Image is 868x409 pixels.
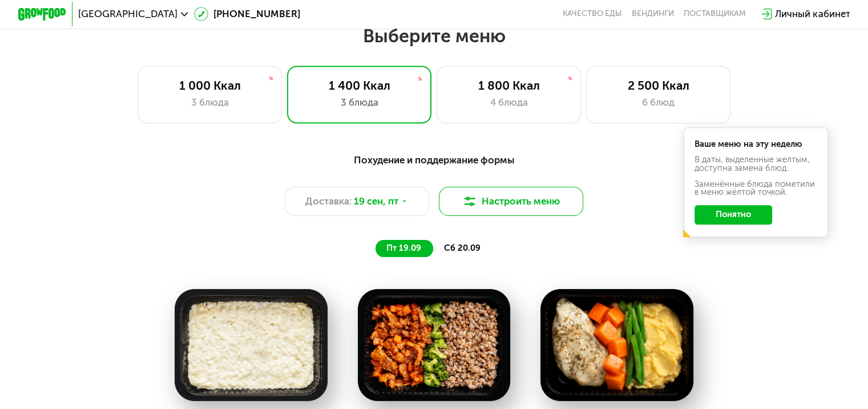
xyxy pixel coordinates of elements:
div: Заменённые блюда пометили в меню жёлтой точкой. [695,180,818,197]
span: [GEOGRAPHIC_DATA] [78,9,177,19]
div: 3 блюда [150,95,269,110]
span: 19 сен, пт [354,194,398,208]
span: пт 19.09 [386,243,421,253]
span: Доставка: [305,194,352,208]
div: 2 500 Ккал [599,78,718,93]
button: Настроить меню [439,187,584,216]
div: 1 000 Ккал [150,78,269,93]
div: Ваше меню на эту неделю [695,140,818,149]
div: 4 блюда [449,95,568,110]
div: Личный кабинет [775,7,850,21]
div: 1 800 Ккал [449,78,568,93]
a: Качество еды [563,9,622,19]
a: Вендинги [632,9,674,19]
div: В даты, выделенные желтым, доступна замена блюд. [695,155,818,173]
button: Понятно [695,205,772,224]
h2: Выберите меню [39,25,830,47]
a: [PHONE_NUMBER] [194,7,300,21]
div: 3 блюда [300,95,419,110]
div: 1 400 Ккал [300,78,419,93]
span: сб 20.09 [444,243,481,253]
div: 6 блюд [599,95,718,110]
div: поставщикам [684,9,746,19]
div: Похудение и поддержание формы [77,153,791,167]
